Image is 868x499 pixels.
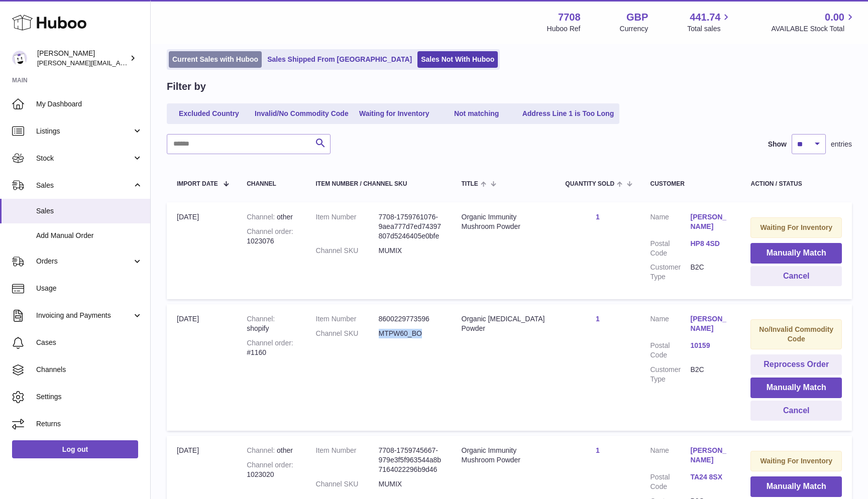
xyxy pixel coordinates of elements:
[761,223,832,231] strong: Waiting For Inventory
[37,59,201,67] span: [PERSON_NAME][EMAIL_ADDRESS][DOMAIN_NAME]
[750,401,842,421] button: Cancel
[169,105,249,122] a: Excluded Country
[417,51,498,68] a: Sales Not With Huboo
[36,231,143,240] span: Add Manual Order
[462,212,546,231] div: Organic Immunity Mushroom Powder
[759,325,833,343] strong: No/Invalid Commodity Code
[596,315,600,323] a: 1
[771,11,856,34] a: 0.00 AVAILABLE Stock Total
[690,212,730,231] a: [PERSON_NAME]
[247,338,295,357] div: #1160
[316,181,442,187] div: Item Number / Channel SKU
[626,11,648,24] strong: GBP
[36,206,143,216] span: Sales
[687,24,732,34] span: Total sales
[167,80,206,93] h2: Filter by
[247,315,275,323] strong: Channel
[620,24,648,34] div: Currency
[650,314,690,336] dt: Name
[247,213,277,221] strong: Channel
[247,314,295,333] div: shopify
[831,140,852,149] span: entries
[750,243,842,264] button: Manually Match
[690,314,730,333] a: [PERSON_NAME]
[379,479,442,489] dd: MUMIX
[36,365,143,375] span: Channels
[750,266,842,287] button: Cancel
[247,460,295,479] div: 1023020
[36,257,132,266] span: Orders
[437,105,517,122] a: Not matching
[690,239,730,248] a: HP8 4SD
[247,446,295,455] div: other
[167,202,237,299] td: [DATE]
[169,51,262,68] a: Current Sales with Huboo
[750,476,842,497] button: Manually Match
[247,227,295,246] div: 1023076
[750,181,842,187] div: Action / Status
[36,311,132,320] span: Invoicing and Payments
[596,446,600,454] a: 1
[750,378,842,398] button: Manually Match
[36,99,143,109] span: My Dashboard
[750,354,842,375] button: Reprocess Order
[690,11,720,24] span: 441.74
[547,24,581,34] div: Huboo Ref
[247,227,293,235] strong: Channel order
[650,263,690,282] dt: Customer Type
[650,181,730,187] div: Customer
[596,213,600,221] a: 1
[316,212,379,241] dt: Item Number
[264,51,415,68] a: Sales Shipped From [GEOGRAPHIC_DATA]
[12,51,27,66] img: victor@erbology.co
[37,49,128,68] div: [PERSON_NAME]
[558,11,581,24] strong: 7708
[316,314,379,324] dt: Item Number
[690,446,730,465] a: [PERSON_NAME]
[316,246,379,256] dt: Channel SKU
[247,446,277,454] strong: Channel
[316,479,379,489] dt: Channel SKU
[36,338,143,347] span: Cases
[247,461,293,469] strong: Channel order
[251,105,352,122] a: Invalid/No Commodity Code
[36,181,132,190] span: Sales
[247,212,295,222] div: other
[354,105,435,122] a: Waiting for Inventory
[519,105,618,122] a: Address Line 1 is Too Long
[36,127,132,136] span: Listings
[650,341,690,360] dt: Postal Code
[316,446,379,474] dt: Item Number
[761,457,832,465] strong: Waiting For Inventory
[650,472,690,491] dt: Postal Code
[771,24,856,34] span: AVAILABLE Stock Total
[650,212,690,234] dt: Name
[690,263,730,282] dd: B2C
[462,181,478,187] span: Title
[690,365,730,384] dd: B2C
[462,446,546,465] div: Organic Immunity Mushroom Powder
[825,11,844,24] span: 0.00
[247,339,293,347] strong: Channel order
[650,446,690,467] dt: Name
[167,304,237,431] td: [DATE]
[36,284,143,293] span: Usage
[650,239,690,258] dt: Postal Code
[690,472,730,482] a: TA24 8SX
[36,419,143,429] span: Returns
[379,246,442,256] dd: MUMIX
[687,11,732,34] a: 441.74 Total sales
[379,329,442,338] dd: MTPW60_BO
[177,181,218,187] span: Import date
[462,314,546,333] div: Organic [MEDICAL_DATA] Powder
[565,181,614,187] span: Quantity Sold
[316,329,379,338] dt: Channel SKU
[690,341,730,350] a: 10159
[379,314,442,324] dd: 8600229773596
[650,365,690,384] dt: Customer Type
[379,446,442,474] dd: 7708-1759745667-979e3f5f963544a8b7164022296b9d46
[379,212,442,241] dd: 7708-1759761076-9aea777d7ed74397807d5246405e0bfe
[36,392,143,402] span: Settings
[768,140,787,149] label: Show
[247,181,295,187] div: Channel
